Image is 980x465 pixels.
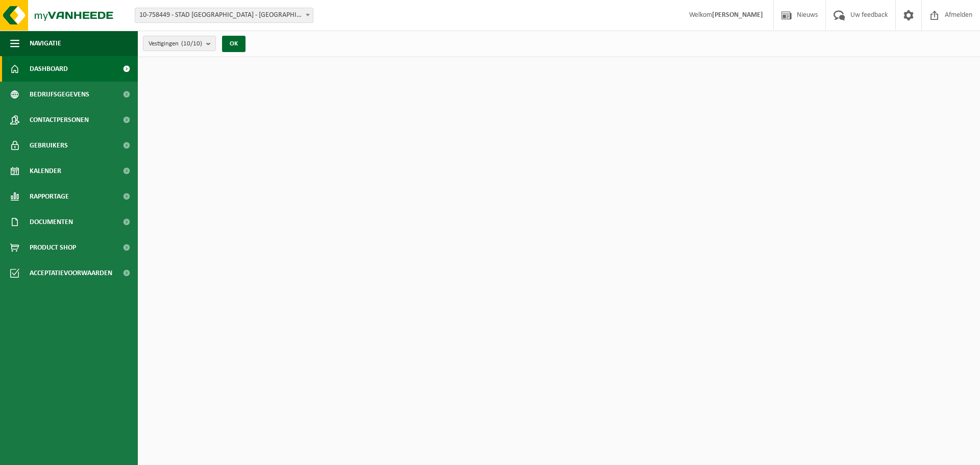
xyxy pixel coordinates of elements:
[222,36,246,52] button: OK
[30,209,73,235] span: Documenten
[30,133,68,158] span: Gebruikers
[30,235,76,260] span: Product Shop
[181,40,202,47] count: (10/10)
[143,36,216,51] button: Vestigingen(10/10)
[30,56,68,82] span: Dashboard
[30,31,61,56] span: Navigatie
[712,11,763,19] strong: [PERSON_NAME]
[30,82,89,107] span: Bedrijfsgegevens
[30,184,69,209] span: Rapportage
[30,260,112,286] span: Acceptatievoorwaarden
[30,158,61,184] span: Kalender
[135,8,313,22] span: 10-758449 - STAD SINT NIKLAAS - SINT-NIKLAAS
[135,8,313,23] span: 10-758449 - STAD SINT NIKLAAS - SINT-NIKLAAS
[30,107,89,133] span: Contactpersonen
[149,36,202,52] span: Vestigingen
